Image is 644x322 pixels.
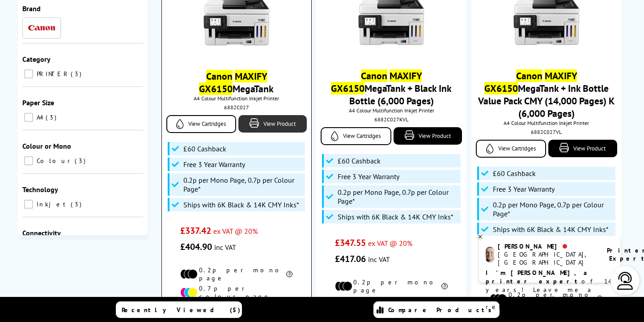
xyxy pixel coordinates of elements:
[169,104,305,111] div: 6882C027
[486,269,590,285] b: I'm [PERSON_NAME], a printer expert
[180,225,211,236] span: £337.42
[183,144,226,153] span: £60 Cashback
[180,266,292,282] li: 0.2p per mono page
[616,272,634,290] img: user-headset-light.svg
[394,127,462,145] a: View Product
[34,113,45,121] span: A4
[335,253,366,265] span: £417.06
[71,200,84,208] span: 3
[493,225,609,234] span: Ships with 6K Black & 14K CMY Inks*
[183,200,299,209] span: Ships with 6K Black & 14K CMY Inks*
[22,4,41,13] span: Brand
[368,239,412,248] span: ex VAT @ 20%
[548,140,617,157] a: View Product
[199,82,233,95] mark: GX6150
[331,69,452,107] a: Canon MAXIFY GX6150MegaTank + Black Ink Bottle (6,000 Pages)
[180,284,292,301] li: 0.7p per colour page
[22,98,54,107] span: Paper Size
[46,113,59,121] span: 3
[183,176,303,193] span: 0.2p per Mono Page, 0.7p per Colour Page*
[338,156,381,165] span: £60 Cashback
[238,115,307,133] a: View Product
[373,301,500,318] a: Compare Products
[493,185,555,193] span: Free 3 Year Warranty
[24,156,33,165] input: Colour 3
[213,227,258,236] span: ex VAT @ 20%
[486,247,494,262] img: ashley-livechat.png
[516,69,542,82] mark: Canon
[206,70,233,82] mark: Canon
[24,200,33,209] input: Inkjet 3
[166,115,237,133] a: View Cartridges
[28,25,55,31] img: Canon
[199,70,274,95] a: Canon MAXIFY GX6150MegaTank
[476,140,547,158] a: View Cartridges
[22,228,61,237] span: Connectivity
[335,296,448,313] li: 0.7p per colour page
[331,82,364,94] mark: GX6150
[116,301,242,318] a: Recently Viewed (5)
[166,95,307,102] span: A4 Colour Multifunction Inkjet Printer
[75,157,88,165] span: 3
[323,116,460,123] div: 6882C027KVL
[321,127,391,145] a: View Cartridges
[34,157,74,165] span: Colour
[338,212,453,221] span: Ships with 6K Black & 14K CMY Inks*
[498,250,596,266] div: [GEOGRAPHIC_DATA], [GEOGRAPHIC_DATA]
[390,69,422,82] mark: MAXIFY
[545,69,577,82] mark: MAXIFY
[498,242,596,250] div: [PERSON_NAME]
[71,70,84,78] span: 3
[214,243,236,252] span: inc VAT
[34,70,70,78] span: PRINTER
[338,172,399,181] span: Free 3 Year Warranty
[22,55,51,64] span: Category
[493,200,614,218] span: 0.2p per Mono Page, 0.7p per Colour Page*
[484,82,518,94] mark: GX6150
[388,306,496,314] span: Compare Products
[22,185,58,194] span: Technology
[235,70,267,82] mark: MAXIFY
[478,69,614,120] a: Canon MAXIFY GX6150MegaTank + Ink Bottle Value Pack CMY (14,000 Pages) K (6,000 Pages)
[22,142,71,150] span: Colour or Mono
[122,306,241,314] span: Recently Viewed (5)
[361,69,387,82] mark: Canon
[493,169,536,178] span: £60 Cashback
[24,69,33,78] input: PRINTER 3
[24,113,33,122] input: A4 3
[335,278,448,294] li: 0.2p per mono page
[34,200,70,208] span: Inkjet
[338,188,458,206] span: 0.2p per Mono Page, 0.7p per Colour Page*
[180,241,212,253] span: £404.90
[476,120,617,126] span: A4 Colour Multifunction Inkjet Printer
[486,269,614,311] p: of 14 years! Leave me a message and I'll respond ASAP
[368,255,390,264] span: inc VAT
[321,107,462,114] span: A4 Colour Multifunction Inkjet Printer
[335,237,366,249] span: £347.55
[478,129,615,135] div: 6882C027VL
[183,160,245,169] span: Free 3 Year Warranty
